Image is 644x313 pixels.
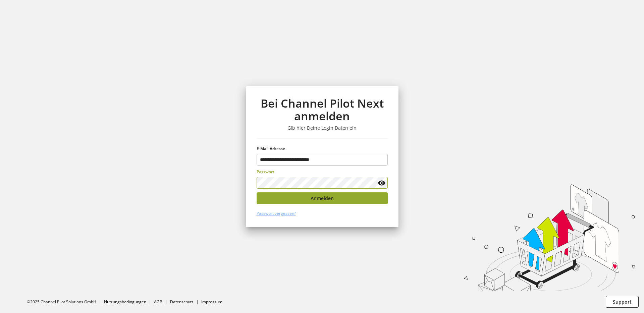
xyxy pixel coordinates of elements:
span: Passwort [257,169,274,175]
span: Anmelden [311,195,334,202]
h3: Gib hier Deine Login Daten ein [257,125,388,131]
h1: Bei Channel Pilot Next anmelden [257,97,388,123]
span: Support [613,298,632,305]
button: Support [606,296,639,308]
a: Impressum [201,299,222,305]
li: ©2025 Channel Pilot Solutions GmbH [27,299,104,305]
a: Passwort vergessen? [257,210,296,216]
a: AGB [154,299,162,305]
a: Nutzungsbedingungen [104,299,146,305]
button: Anmelden [257,192,388,204]
span: E-Mail-Adresse [257,146,285,151]
a: Datenschutz [170,299,194,305]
